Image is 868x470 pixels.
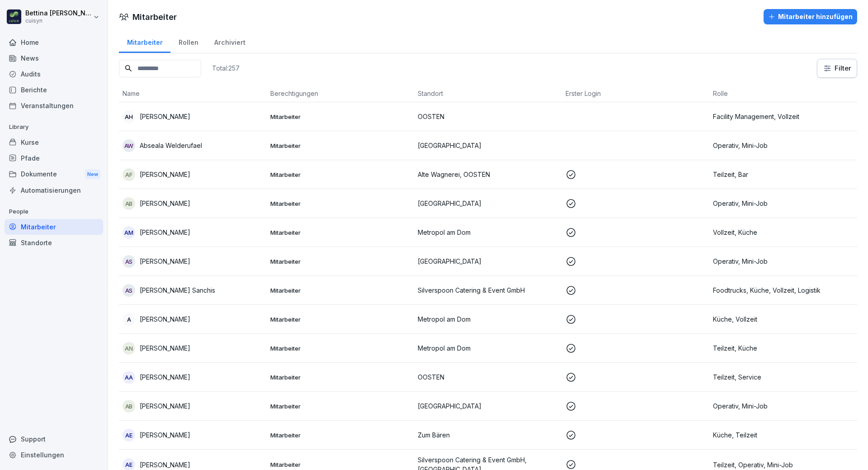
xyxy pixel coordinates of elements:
[418,372,558,382] p: OOSTEN
[119,85,267,102] th: Name
[85,169,100,180] div: New
[119,30,170,53] a: Mitarbeiter
[123,226,135,239] div: AM
[713,343,854,353] p: Teilzeit, Küche
[123,139,135,152] div: AW
[270,373,411,381] p: Mitarbeiter
[713,170,854,179] p: Teilzeit, Bar
[713,256,854,266] p: Operativ, Mini-Job
[418,430,558,440] p: Zum Bären
[270,171,411,179] p: Mitarbeiter
[270,461,411,469] p: Mitarbeiter
[123,197,135,210] div: AB
[212,64,240,72] p: Total: 257
[418,141,558,150] p: [GEOGRAPHIC_DATA]
[5,66,103,82] a: Audits
[270,113,411,121] p: Mitarbeiter
[267,85,415,102] th: Berechtigungen
[418,285,558,295] p: Silverspoon Catering & Event GmbH
[713,112,854,121] p: Facility Management, Vollzeit
[713,460,854,470] p: Teilzeit, Operativ, Mini-Job
[123,400,135,413] div: AB
[123,429,135,442] div: AE
[817,59,857,77] button: Filter
[140,372,190,382] p: [PERSON_NAME]
[768,12,853,22] div: Mitarbeiter hinzufügen
[713,199,854,208] p: Operativ, Mini-Job
[25,9,91,17] p: Bettina [PERSON_NAME]
[140,228,190,237] p: [PERSON_NAME]
[562,85,710,102] th: Erster Login
[5,447,103,463] a: Einstellungen
[270,199,411,208] p: Mitarbeiter
[25,18,91,24] p: cuisyn
[713,314,854,324] p: Küche, Vollzeit
[270,431,411,439] p: Mitarbeiter
[418,256,558,266] p: [GEOGRAPHIC_DATA]
[140,199,190,208] p: [PERSON_NAME]
[713,372,854,382] p: Teilzeit, Service
[5,34,103,50] a: Home
[418,343,558,353] p: Metropol am Dom
[5,150,103,166] a: Pfade
[123,313,135,326] div: A
[418,112,558,121] p: OOSTEN
[713,141,854,150] p: Operativ, Mini-Job
[140,430,190,440] p: [PERSON_NAME]
[5,120,103,134] p: Library
[170,30,206,53] a: Rollen
[823,64,851,73] div: Filter
[5,50,103,66] a: News
[270,142,411,150] p: Mitarbeiter
[5,204,103,219] p: People
[140,314,190,324] p: [PERSON_NAME]
[270,228,411,237] p: Mitarbeiter
[140,256,190,266] p: [PERSON_NAME]
[414,85,562,102] th: Standort
[123,342,135,355] div: AN
[206,30,253,53] a: Archiviert
[140,112,190,121] p: [PERSON_NAME]
[5,166,103,183] div: Dokumente
[5,166,103,183] a: DokumenteNew
[123,110,135,123] div: AH
[140,460,190,470] p: [PERSON_NAME]
[5,82,103,98] a: Berichte
[5,219,103,235] div: Mitarbeiter
[140,285,215,295] p: [PERSON_NAME] Sanchis
[5,134,103,150] a: Kurse
[418,199,558,208] p: [GEOGRAPHIC_DATA]
[418,228,558,237] p: Metropol am Dom
[140,170,190,179] p: [PERSON_NAME]
[123,255,135,268] div: AS
[140,401,190,411] p: [PERSON_NAME]
[5,235,103,251] a: Standorte
[5,182,103,198] a: Automatisierungen
[5,98,103,114] a: Veranstaltungen
[764,9,857,24] button: Mitarbeiter hinzufügen
[713,285,854,295] p: Foodtrucks, Küche, Vollzeit, Logistik
[713,228,854,237] p: Vollzeit, Küche
[123,371,135,384] div: AA
[270,315,411,323] p: Mitarbeiter
[270,286,411,294] p: Mitarbeiter
[713,430,854,440] p: Küche, Teilzeit
[132,11,177,23] h1: Mitarbeiter
[270,344,411,352] p: Mitarbeiter
[418,314,558,324] p: Metropol am Dom
[418,401,558,411] p: [GEOGRAPHIC_DATA]
[140,141,202,150] p: Abseala Welderufael
[5,431,103,447] div: Support
[140,343,190,353] p: [PERSON_NAME]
